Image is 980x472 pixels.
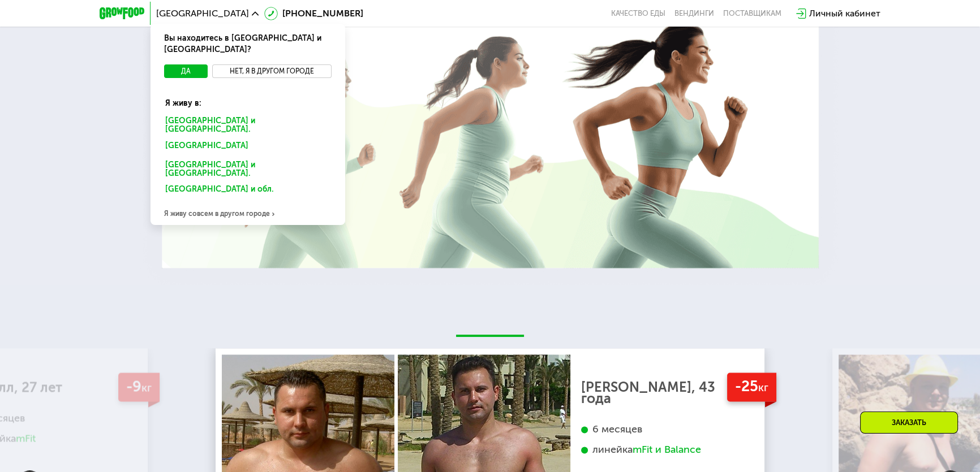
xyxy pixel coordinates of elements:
[581,423,747,436] div: 6 месяцев
[727,373,776,401] div: -25
[723,9,781,18] div: поставщикам
[809,7,880,20] div: Личный кабинет
[151,202,345,225] div: Я живу совсем в другом городе
[758,381,768,394] span: кг
[157,158,338,181] div: [GEOGRAPHIC_DATA] и [GEOGRAPHIC_DATA].
[157,114,338,137] div: [GEOGRAPHIC_DATA] и [GEOGRAPHIC_DATA].
[157,182,334,200] div: [GEOGRAPHIC_DATA] и обл.
[633,443,701,456] div: mFit и Balance
[611,9,665,18] a: Качество еды
[264,7,363,20] a: [PHONE_NUMBER]
[157,138,334,157] div: [GEOGRAPHIC_DATA]
[674,9,714,18] a: Вендинги
[141,381,152,394] span: кг
[156,9,249,18] span: [GEOGRAPHIC_DATA]
[151,24,345,64] div: Вы находитесь в [GEOGRAPHIC_DATA] и [GEOGRAPHIC_DATA]?
[16,432,36,445] div: mFit
[157,89,338,109] div: Я живу в:
[164,64,208,78] button: Да
[581,443,747,456] div: линейка
[118,373,160,401] div: -9
[581,382,747,404] div: [PERSON_NAME], 43 года
[860,412,958,434] div: Заказать
[212,64,332,78] button: Нет, я в другом городе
